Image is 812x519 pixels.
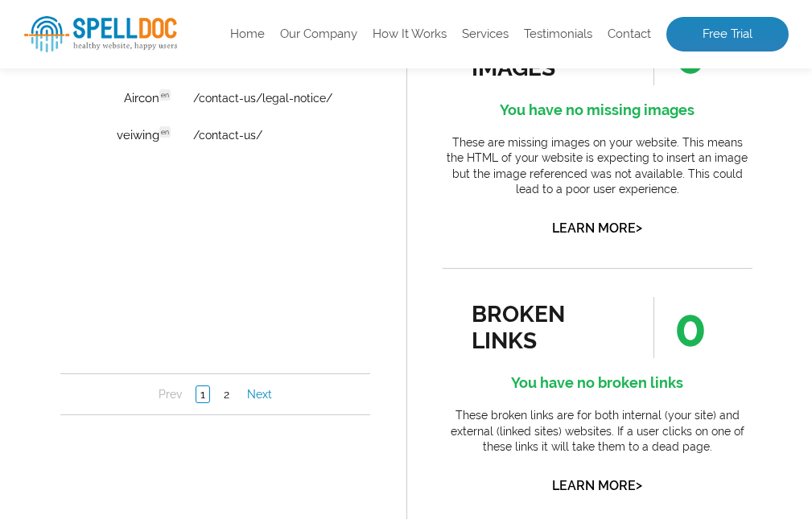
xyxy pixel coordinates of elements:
[24,16,177,52] img: SpellDoc
[666,17,789,52] a: Free Trial
[443,408,752,455] p: These broken links are for both internal (your site) and external (linked sites) websites. If a u...
[462,27,509,43] a: Services
[443,135,752,198] p: These are missing images on your website. This means the HTML of your website is expecting to ins...
[122,2,344,39] th: Website Page
[2,40,120,76] td: Aircon
[443,97,752,123] h4: You have no missing images
[133,51,272,64] a: /contact-us/legal-notice/
[99,49,110,60] span: en
[524,27,592,43] a: Testimonials
[552,220,642,236] a: Learn More>
[636,216,642,239] span: >
[99,86,110,97] span: en
[183,346,216,362] a: Next
[552,478,642,493] a: Learn More>
[2,77,120,113] td: veiwing
[608,27,651,43] a: Contact
[472,301,617,354] div: broken links
[230,27,265,43] a: Home
[159,346,173,362] a: 2
[2,2,120,39] th: Error Word
[133,89,202,101] a: /contact-us/
[443,370,752,396] h4: You have no broken links
[280,27,357,43] a: Our Company
[653,297,707,358] span: 0
[373,27,447,43] a: How It Works
[135,345,150,363] a: 1
[636,474,642,496] span: >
